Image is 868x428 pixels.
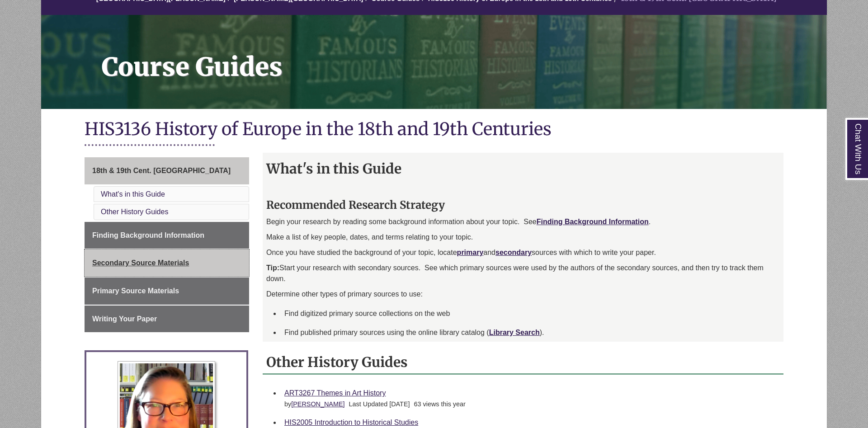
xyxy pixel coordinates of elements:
a: primary [457,249,484,256]
a: secondary [495,249,532,256]
strong: Recommended Research Strategy [266,198,445,212]
a: Primary Source Materials [85,277,249,305]
span: Finding Background Information [92,231,204,239]
li: Find digitized primary source collections on the web [281,304,780,323]
a: HIS2005 Introduction to Historical Studies [284,419,418,426]
span: Writing Your Paper [92,315,157,323]
span: 63 views this year [414,400,465,408]
a: Secondary Source Materials [85,249,249,277]
span: Last Updated [DATE] [349,400,410,408]
p: Make a list of key people, dates, and terms relating to your topic. [266,232,780,243]
a: Other History Guides [101,208,168,216]
span: 18th & 19th Cent. [GEOGRAPHIC_DATA] [92,167,231,174]
p: Once you have studied the background of your topic, locate and sources with which to write your p... [266,247,780,258]
li: Find published primary sources using the online library catalog ( ). [281,323,780,342]
p: Begin your research by reading some background information about your topic. See . [266,216,780,227]
h2: What's in this Guide [263,157,783,180]
h1: Course Guides [92,15,827,97]
span: by [284,400,347,408]
a: Writing Your Paper [85,306,249,333]
a: Library Search [489,329,540,336]
span: Primary Source Materials [92,287,179,295]
a: Finding Background Information [85,222,249,249]
a: [PERSON_NAME] [291,400,344,408]
h1: HIS3136 History of Europe in the 18th and 19th Centuries [85,118,783,142]
p: Determine other types of primary sources to use: [266,289,780,300]
a: ART3267 Themes in Art History [284,389,386,397]
a: What's in this Guide [101,190,165,198]
p: Start your research with secondary sources. See which primary sources were used by the authors of... [266,263,780,284]
span: Secondary Source Materials [92,259,189,267]
a: Course Guides [41,15,827,109]
a: 18th & 19th Cent. [GEOGRAPHIC_DATA] [85,157,249,184]
a: Finding Background Information [537,218,649,226]
div: Guide Page Menu [85,157,249,332]
h2: Other History Guides [263,351,783,375]
strong: Tip: [266,264,279,272]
